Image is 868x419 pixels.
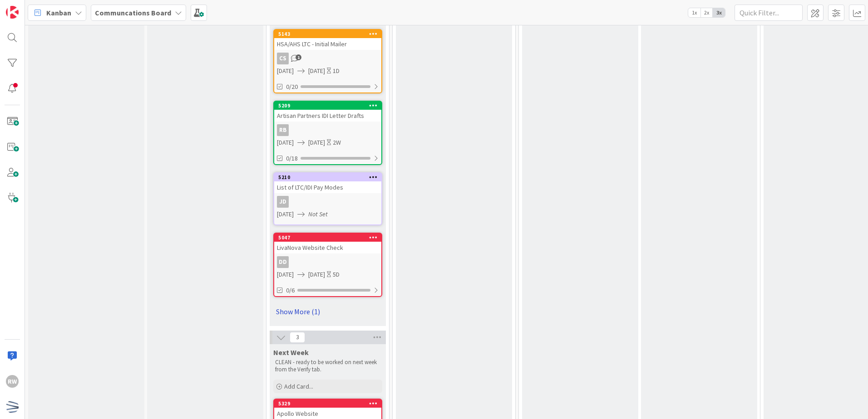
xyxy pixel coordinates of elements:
[274,110,381,122] div: Artisan Partners IDI Letter Drafts
[273,348,309,357] span: Next Week
[333,270,340,279] div: 5D
[95,8,171,17] b: Communcations Board
[333,66,340,76] div: 1D
[308,66,325,76] span: [DATE]
[713,8,725,17] span: 3x
[6,400,19,413] img: avatar
[274,242,381,253] div: LivaNova Website Check
[277,196,289,208] div: JD
[277,53,289,64] div: CS
[274,30,381,38] div: 5143
[274,181,381,193] div: List of LTC/IDI Pay Modes
[274,30,381,50] div: 5143HSA/AHS LTC - Initial Mailer
[274,196,381,208] div: JD
[688,8,700,17] span: 1x
[286,82,298,92] span: 0/20
[308,270,325,279] span: [DATE]
[308,138,325,147] span: [DATE]
[700,8,713,17] span: 2x
[274,102,381,110] div: 5209
[274,400,381,408] div: 5329
[275,359,380,374] p: CLEAN - ready to be worked on next week from the Verify tab.
[274,256,381,268] div: DD
[274,124,381,136] div: RB
[278,174,381,180] div: 5210
[308,210,328,218] i: Not Set
[273,304,382,319] a: Show More (1)
[277,138,294,147] span: [DATE]
[278,102,381,109] div: 5209
[274,102,381,122] div: 5209Artisan Partners IDI Letter Drafts
[274,234,381,253] div: 5047LivaNova Website Check
[277,270,294,279] span: [DATE]
[277,66,294,76] span: [DATE]
[274,38,381,50] div: HSA/AHS LTC - Initial Mailer
[278,234,381,241] div: 5047
[46,7,71,18] span: Kanban
[274,173,381,193] div: 5210List of LTC/IDI Pay Modes
[735,5,803,21] input: Quick Filter...
[284,382,313,390] span: Add Card...
[286,154,298,163] span: 0/18
[274,173,381,181] div: 5210
[277,209,294,219] span: [DATE]
[6,375,19,388] div: RW
[286,286,295,295] span: 0/6
[290,332,305,343] span: 3
[333,138,341,147] div: 2W
[296,54,301,60] span: 1
[6,6,19,19] img: Visit kanbanzone.com
[277,256,289,268] div: DD
[274,234,381,242] div: 5047
[278,31,381,37] div: 5143
[278,400,381,407] div: 5329
[274,53,381,64] div: CS
[277,124,289,136] div: RB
